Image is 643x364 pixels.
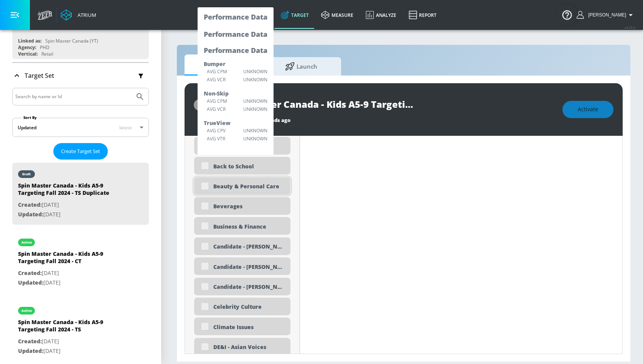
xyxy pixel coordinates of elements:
div: Celebrity Culture [213,303,285,310]
div: Candidate - [PERSON_NAME] [213,283,285,290]
div: Beauty & Personal Care [213,183,285,190]
div: Linked as:Spin Master Canada (YT)Agency:PHDVertical:Retail [12,15,149,59]
div: Back to School [213,163,285,170]
span: Build [192,56,251,74]
span: Updated: [18,347,43,354]
span: Create Target Set [61,147,100,156]
div: Updated [18,124,36,131]
a: measure [315,1,359,29]
span: v 4.25.4 [625,25,635,30]
div: Candidate - [PERSON_NAME] [194,257,290,275]
span: Created: [18,201,42,208]
div: Business & Finance [213,223,285,230]
div: active [21,240,32,244]
a: Analyze [359,1,402,29]
div: Beauty & Personal Care [194,177,290,195]
div: active [21,309,32,313]
div: Climate Issues [213,323,285,331]
p: [DATE] [18,268,125,278]
div: Vertical: [18,51,38,57]
div: draftSpin Master Canada - Kids A5-9 Targeting Fall 2024 - TS DuplicateCreated:[DATE]Updated:[DATE] [12,163,149,225]
a: Atrium [61,9,96,21]
button: Open Resource Center [556,4,578,25]
div: DE&I - Asian Voices [194,338,290,356]
a: optimize [231,1,275,29]
div: PHD [40,44,49,51]
p: [DATE] [18,337,125,346]
div: Agency: [18,44,36,51]
span: login as: kylie.geatz@zefr.com [585,12,626,18]
span: Created: [18,338,42,345]
div: Award Shows [213,142,285,150]
div: Candidate - [PERSON_NAME] [194,278,290,295]
div: Candidate - [PERSON_NAME] [213,263,285,270]
div: Climate Issues [194,318,290,335]
div: Beverages [194,197,290,215]
div: activeSpin Master Canada - Kids A5-9 Targeting Fall 2024 - TSCreated:[DATE]Updated:[DATE] [12,299,149,361]
span: 9 seconds ago [255,117,290,124]
div: Atrium [74,12,96,18]
div: Back to School [194,157,290,175]
div: Spin Master Canada (YT) [45,38,98,44]
div: Beverages [213,203,285,210]
div: draft [22,172,31,176]
button: Create Target Set [53,143,108,160]
div: Business & Finance [194,217,290,235]
a: Target [275,1,315,29]
input: Search by name or Id [15,92,132,102]
span: Created: [18,269,42,277]
span: latest [119,124,132,131]
div: Target Set [12,63,149,88]
div: activeSpin Master Canada - Kids A5-9 Targeting Fall 2024 - CTCreated:[DATE]Updated:[DATE] [12,231,149,293]
span: Launch [272,57,330,76]
div: Last Updated: [223,117,555,124]
div: Candidate - [PERSON_NAME] [213,243,285,250]
div: DE&I - Asian Voices [213,343,285,351]
span: Updated: [18,211,43,218]
div: Award Shows [194,137,290,155]
div: Celebrity Culture [194,298,290,315]
div: Linked as: [18,38,41,44]
span: Updated: [18,279,43,286]
div: draft [198,102,211,108]
p: Target Set [25,71,54,80]
div: Spin Master Canada - Kids A5-9 Targeting Fall 2024 - CT [18,250,125,268]
button: [PERSON_NAME] [577,10,635,20]
div: Retail [41,51,53,57]
p: [DATE] [18,346,125,356]
p: [DATE] [18,200,125,210]
p: [DATE] [18,278,125,288]
div: Candidate - [PERSON_NAME] [194,237,290,255]
div: Spin Master Canada - Kids A5-9 Targeting Fall 2024 - TS [18,318,125,337]
a: Report [402,1,443,29]
div: Spin Master Canada - Kids A5-9 Targeting Fall 2024 - TS Duplicate [18,182,125,200]
p: [DATE] [18,210,125,219]
label: Sort By [22,115,38,120]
